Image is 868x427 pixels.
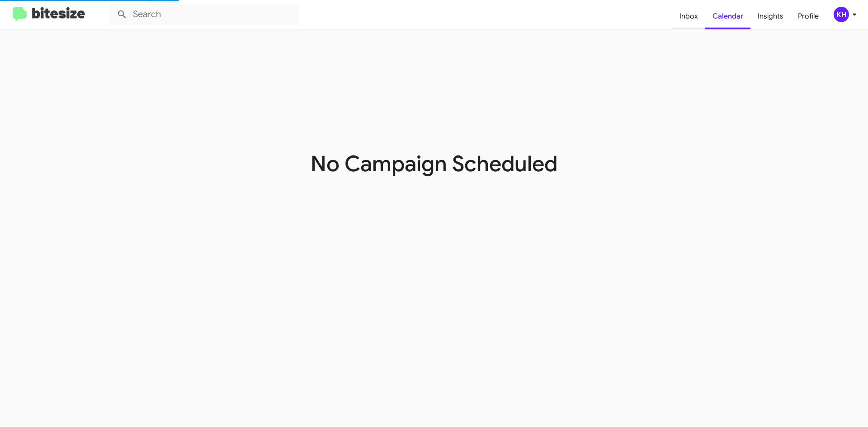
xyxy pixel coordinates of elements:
[750,3,791,29] a: Insights
[834,7,849,22] div: KH
[705,3,750,29] a: Calendar
[109,4,299,25] input: Search
[826,7,858,22] button: KH
[791,3,826,29] a: Profile
[672,3,705,29] a: Inbox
